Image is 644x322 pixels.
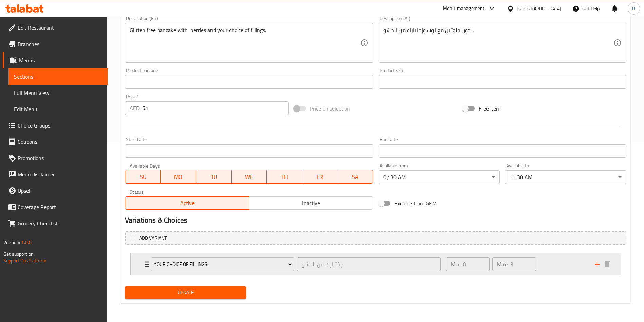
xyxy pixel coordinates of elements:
span: Branches [18,40,102,48]
a: Support.OpsPlatform [3,256,47,265]
a: Upsell [3,183,108,199]
span: TH [270,172,299,182]
button: Add variant [125,231,626,245]
span: SA [340,172,370,182]
span: Active [128,198,246,208]
div: Menu-management [443,4,485,13]
button: WE [232,170,267,184]
span: Coupons [18,138,102,146]
span: Exclude from GEM [394,199,437,207]
span: Add variant [139,234,167,242]
p: AED [130,104,140,112]
button: TH [267,170,302,184]
span: Inactive [252,198,370,208]
span: WE [234,172,264,182]
button: Update [125,286,246,299]
span: SU [128,172,158,182]
a: Choice Groups [3,117,108,134]
span: MO [163,172,193,182]
p: Min: [451,260,460,268]
span: Menus [19,56,102,64]
a: Menus [3,52,108,68]
button: MO [161,170,196,184]
li: Expand [125,250,626,278]
span: Grocery Checklist [18,219,102,227]
input: Please enter product barcode [125,75,373,89]
p: Max: [497,260,508,268]
a: Edit Restaurant [3,19,108,36]
span: Coverage Report [18,203,102,211]
span: Choice Groups [18,121,102,130]
h2: Variations & Choices [125,215,626,225]
a: Coupons [3,134,108,150]
a: Coverage Report [3,199,108,215]
span: FR [305,172,335,182]
span: Edit Restaurant [18,23,102,32]
div: Expand [131,253,621,275]
span: Get support on: [3,250,35,258]
div: 07:30 AM [379,170,500,184]
div: [GEOGRAPHIC_DATA] [517,5,562,12]
button: delete [602,259,612,269]
span: Menu disclaimer [18,170,102,179]
span: H [632,5,635,12]
button: Inactive [249,196,373,210]
span: Edit Menu [14,105,102,113]
a: Full Menu View [8,85,108,101]
span: Upsell [18,187,102,195]
a: Menu disclaimer [3,166,108,183]
a: Promotions [3,150,108,166]
button: SU [125,170,161,184]
a: Branches [3,36,108,52]
button: SA [337,170,373,184]
span: Sections [14,72,102,81]
div: 11:30 AM [505,170,626,184]
button: FR [302,170,337,184]
span: Update [130,288,241,297]
span: Promotions [18,154,102,162]
span: Full Menu View [14,89,102,97]
button: Your Choice Of Fillings: [151,257,294,271]
button: TU [196,170,231,184]
span: TU [199,172,228,182]
textarea: بدون جلوتين مع توت وإختيارك من الحشو. [383,27,613,59]
button: add [592,259,602,269]
textarea: Gluten free pancake with berries and your choice of fillings. [130,27,360,59]
input: Please enter price [142,101,289,115]
a: Edit Menu [8,101,108,117]
span: Version: [3,238,20,247]
input: Please enter product sku [379,75,626,89]
span: Free item [479,104,500,113]
span: 1.0.0 [21,238,32,247]
a: Grocery Checklist [3,215,108,232]
span: Your Choice Of Fillings: [154,260,292,269]
button: Active [125,196,249,210]
span: Price on selection [310,104,350,113]
a: Sections [8,68,108,85]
